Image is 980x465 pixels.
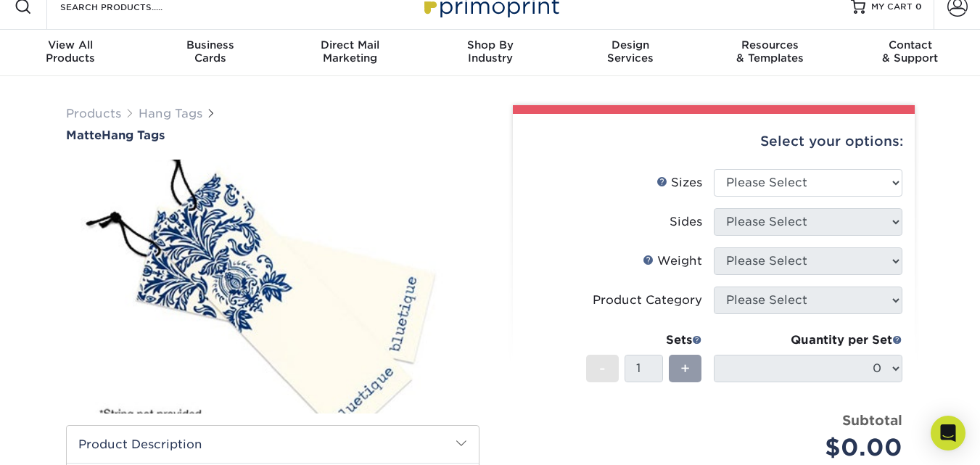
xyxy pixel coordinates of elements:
[524,114,903,169] div: Select your options:
[140,38,280,52] span: Business
[66,107,121,120] a: Products
[66,128,479,142] h1: Hang Tags
[280,38,420,65] div: Marketing
[656,174,702,192] div: Sizes
[700,30,840,76] a: Resources& Templates
[280,38,420,52] span: Direct Mail
[599,358,606,379] span: -
[420,38,560,52] span: Shop By
[420,30,560,76] a: Shop ByIndustry
[560,38,700,52] span: Design
[915,1,922,12] span: 0
[871,1,913,13] span: MY CART
[420,38,560,65] div: Industry
[280,30,420,76] a: Direct MailMarketing
[714,332,902,349] div: Quantity per Set
[840,30,980,76] a: Contact& Support
[140,30,280,76] a: BusinessCards
[139,107,202,120] a: Hang Tags
[700,38,840,65] div: & Templates
[67,426,479,463] h2: Product Description
[66,128,102,142] span: Matte
[560,30,700,76] a: DesignServices
[140,38,280,65] div: Cards
[840,38,980,65] div: & Support
[586,332,702,349] div: Sets
[560,38,700,65] div: Services
[643,252,702,270] div: Weight
[840,38,980,52] span: Contact
[66,128,479,142] a: MatteHang Tags
[680,358,690,379] span: +
[842,412,902,428] strong: Subtotal
[670,213,702,231] div: Sides
[725,430,902,465] div: $0.00
[931,416,965,450] div: Open Intercom Messenger
[700,38,840,52] span: Resources
[66,144,479,429] img: Matte 01
[593,292,702,309] div: Product Category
